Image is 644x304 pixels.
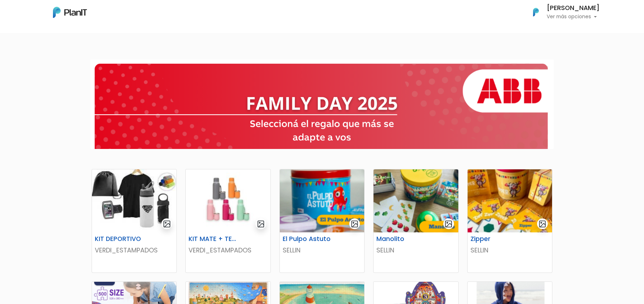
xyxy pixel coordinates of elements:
[279,169,365,273] a: gallery-light El Pulpo Astuto SELLIN
[186,169,270,232] img: thumb_2000___2000-Photoroom_-_2025-07-02T103351.963.jpg
[372,235,430,243] h6: Manolito
[184,235,243,243] h6: KIT MATE + TERMO
[524,3,600,21] button: PlanIt Logo [PERSON_NAME] Ver más opciones
[280,169,364,232] img: thumb_Captura_de_pantalla_2025-07-29_101456.png
[278,235,337,243] h6: El Pulpo Astuto
[95,246,174,255] p: VERDI_ESTAMPADOS
[538,220,547,228] img: gallery-light
[374,169,458,232] img: thumb_Captura_de_pantalla_2025-07-29_104833.png
[468,169,552,232] img: thumb_Captura_de_pantalla_2025-07-29_105257.png
[528,4,544,20] img: PlanIt Logo
[92,169,177,273] a: gallery-light KIT DEPORTIVO VERDI_ESTAMPADOS
[444,220,453,228] img: gallery-light
[351,220,359,228] img: gallery-light
[92,169,176,232] img: thumb_WhatsApp_Image_2025-05-26_at_09.52.07.jpeg
[470,246,549,255] p: SELLIN
[373,169,458,273] a: gallery-light Manolito SELLIN
[547,5,600,11] h6: [PERSON_NAME]
[53,7,87,18] img: PlanIt Logo
[163,220,171,228] img: gallery-light
[283,246,361,255] p: SELLIN
[185,169,270,273] a: gallery-light KIT MATE + TERMO VERDI_ESTAMPADOS
[257,220,265,228] img: gallery-light
[547,14,600,19] p: Ver más opciones
[467,169,552,273] a: gallery-light Zipper SELLIN
[376,246,455,255] p: SELLIN
[91,235,149,243] h6: KIT DEPORTIVO
[189,246,267,255] p: VERDI_ESTAMPADOS
[466,235,525,243] h6: Zipper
